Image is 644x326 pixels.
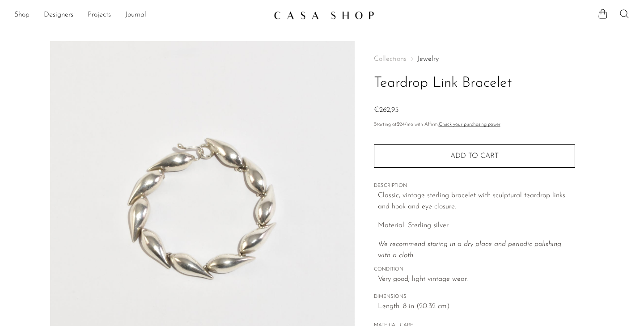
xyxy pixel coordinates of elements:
ul: NEW HEADER MENU [14,8,267,23]
p: Starting at /mo with Affirm. [374,121,575,129]
p: Material: Sterling silver. [378,220,575,232]
button: Add to cart [374,144,575,168]
span: €262,95 [374,106,398,114]
span: Very good; light vintage wear. [378,274,575,285]
h1: Teardrop Link Bracelet [374,72,575,95]
nav: Desktop navigation [14,8,267,23]
span: Length: 8 in (20.32 cm) [378,301,575,313]
p: Classic, vintage sterling bracelet with sculptural teardrop links and hook and eye closure. [378,190,575,213]
span: DIMENSIONS [374,293,575,301]
a: Journal [125,9,146,21]
span: DESCRIPTION [374,182,575,190]
i: We recommend storing in a dry place and periodic polishing with a cloth. [378,241,561,259]
nav: Breadcrumbs [374,55,575,63]
a: Projects [88,9,111,21]
a: Designers [44,9,73,21]
span: $24 [397,122,405,127]
a: Check your purchasing power - Learn more about Affirm Financing (opens in modal) [439,122,500,127]
a: Jewelry [417,55,439,63]
span: Add to cart [450,152,499,160]
span: CONDITION [374,266,575,274]
a: Shop [14,9,30,21]
span: Collections [374,55,407,63]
